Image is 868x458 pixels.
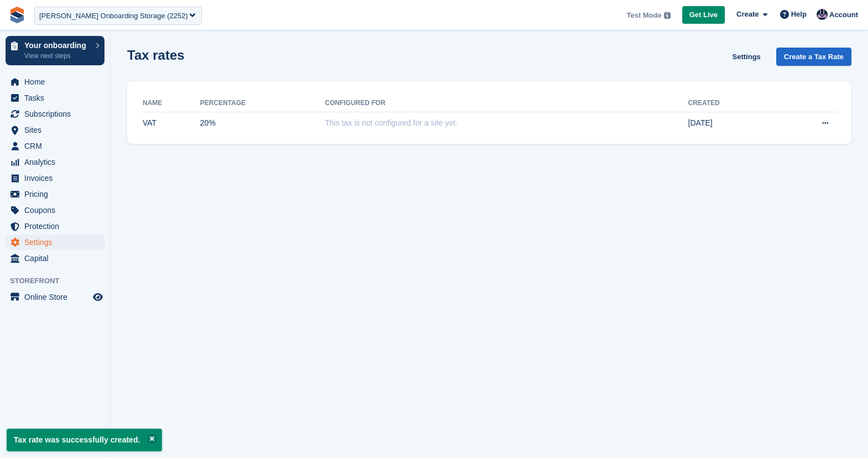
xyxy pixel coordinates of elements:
p: Your onboarding [24,41,90,49]
th: Created [688,95,775,112]
span: Coupons [24,202,91,218]
a: menu [6,202,104,218]
a: Create a Tax Rate [776,48,851,66]
span: Help [791,9,807,20]
th: Percentage [200,95,325,112]
span: Protection [24,218,91,234]
p: View next steps [24,51,90,61]
img: stora-icon-8386f47178a22dfd0bd8f6a31ec36ba5ce8667c1dd55bd0f319d3a0aa187defe.svg [9,7,25,23]
span: This tax is not configured for a site yet. [325,118,458,127]
th: Name [140,95,200,112]
span: Pricing [24,186,91,202]
span: Settings [24,235,91,250]
span: Subscriptions [24,106,91,122]
th: Configured for [325,95,688,112]
a: Settings [728,48,765,66]
h1: Tax rates [127,48,185,63]
p: Tax rate was successfully created. [7,429,162,451]
span: Analytics [24,154,91,170]
a: menu [6,251,104,266]
a: menu [6,218,104,234]
span: Capital [24,251,91,266]
span: Create [736,9,759,20]
span: Sites [24,122,91,138]
a: menu [6,154,104,170]
span: Account [829,9,858,20]
a: menu [6,74,104,90]
span: CRM [24,138,91,154]
span: Test Mode [626,10,661,21]
a: Get Live [682,6,725,24]
td: [DATE] [688,112,775,135]
td: VAT [140,112,200,135]
span: Get Live [689,9,718,20]
span: Online Store [24,289,91,305]
a: menu [6,170,104,186]
a: menu [6,122,104,138]
a: Your onboarding View next steps [6,36,104,65]
a: menu [6,186,104,202]
span: Storefront [10,275,110,287]
div: [PERSON_NAME] Onboarding Storage (2252) [39,11,188,22]
span: Tasks [24,90,91,106]
a: menu [6,90,104,106]
span: Invoices [24,170,91,186]
a: menu [6,138,104,154]
a: menu [6,289,104,305]
a: Preview store [91,290,104,304]
img: icon-info-grey-7440780725fd019a000dd9b08b2336e03edf1995a4989e88bcd33f0948082b44.svg [664,12,671,19]
span: Home [24,74,91,90]
a: menu [6,235,104,250]
img: Oliver Bruce [817,9,828,20]
td: 20% [200,112,325,135]
a: menu [6,106,104,122]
